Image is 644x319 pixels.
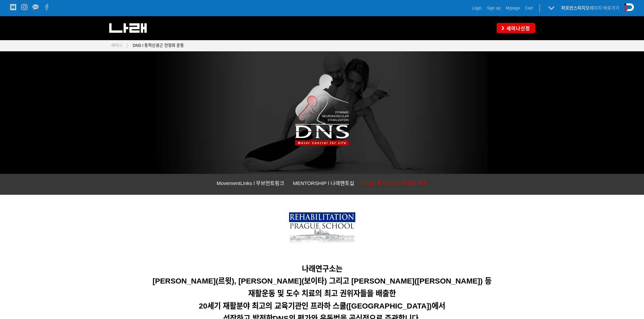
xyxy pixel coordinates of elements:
[561,5,590,10] strong: 퍼포먼스피지오
[217,179,285,189] a: MovementLinks l 무브먼트링크
[293,179,354,189] a: MENTORSHIP l 나래멘토십
[152,277,492,285] span: [PERSON_NAME](르윗), [PERSON_NAME](보이타) 그리고 [PERSON_NAME]([PERSON_NAME]) 등
[199,302,445,310] span: 20세기 재활분야 최고의 교육기관인 프라하 스쿨([GEOGRAPHIC_DATA])에서
[363,180,428,186] span: DNS l 동적신경근 안정화 운동
[129,42,184,49] a: DNS l 동적신경근 안정화 운동
[217,180,285,186] span: MovementLinks l 무브먼트링크
[525,5,533,11] a: Cart
[504,25,530,32] span: 세미나신청
[363,179,428,190] a: DNS l 동적신경근 안정화 운동
[248,289,396,298] span: 재활운동 및 도수 치료의 최고 권위자들을 배출한
[293,180,354,186] span: MENTORSHIP l 나래멘토십
[133,43,184,48] span: DNS l 동적신경근 안정화 운동
[289,212,355,247] img: 7bd3899b73cc6.png
[497,23,535,33] a: 세미나신청
[506,5,520,11] a: Mypage
[111,42,122,49] a: 세미나
[472,5,482,11] a: Login
[302,265,342,273] span: 나래연구소는
[111,43,122,48] span: 세미나
[487,5,501,11] a: Sign up
[561,5,619,10] a: 퍼포먼스피지오페이지 바로가기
